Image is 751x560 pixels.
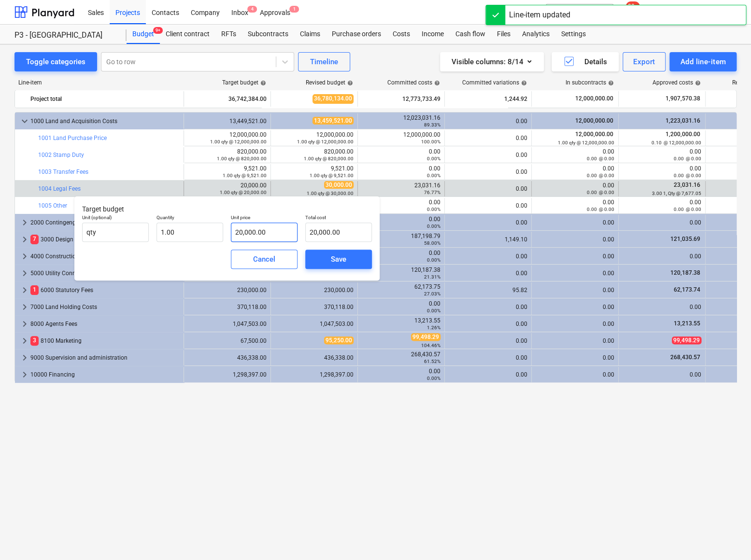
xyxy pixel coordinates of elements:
[633,56,655,68] div: Export
[424,359,440,364] small: 61.52%
[623,253,701,260] div: 0.00
[30,113,180,129] div: 1000 Land and Acquisition Costs
[14,30,115,41] div: P3 - [GEOGRAPHIC_DATA]
[449,152,527,158] div: 0.00
[427,173,440,178] small: 0.00%
[19,234,30,245] span: keyboard_arrow_right
[362,300,440,314] div: 0.00
[19,352,30,364] span: keyboard_arrow_right
[669,52,737,71] button: Add line-item
[536,199,614,212] div: 0.00
[424,291,440,296] small: 27.03%
[432,80,440,86] span: help
[82,204,372,214] p: Target budget
[555,25,592,44] div: Settings
[587,207,614,212] small: 0.00 @ 0.00
[427,257,440,263] small: 0.00%
[519,80,527,86] span: help
[305,214,372,223] p: Total cost
[275,287,354,294] div: 230,000.00
[421,343,440,348] small: 104.46%
[449,168,527,175] div: 0.00
[665,95,701,103] span: 1,907,570.38
[30,336,39,345] span: 3
[215,25,242,44] a: RFTs
[310,56,338,68] div: Timeline
[305,250,372,269] button: Save
[362,216,440,229] div: 0.00
[222,79,266,86] div: Target budget
[38,185,81,192] a: 1004 Legal Fees
[623,371,701,378] div: 0.00
[536,236,614,243] div: 0.00
[331,253,346,266] div: Save
[424,122,440,127] small: 89.33%
[362,283,440,297] div: 62,173.75
[275,371,354,378] div: 1,298,397.00
[450,25,491,44] div: Cash flow
[587,173,614,178] small: 0.00 @ 0.00
[30,235,39,244] span: 7
[623,52,666,71] button: Export
[427,308,440,313] small: 0.00%
[416,25,450,44] div: Income
[297,139,354,144] small: 1.00 qty @ 12,000,000.00
[14,79,184,86] div: Line-item
[623,199,701,212] div: 0.00
[411,333,440,341] span: 99,498.29
[536,304,614,310] div: 0.00
[156,214,223,223] p: Quantity
[19,251,30,262] span: keyboard_arrow_right
[38,168,88,175] a: 1003 Transfer Fees
[427,376,440,381] small: 0.00%
[536,287,614,294] div: 0.00
[298,52,350,71] button: Timeline
[536,182,614,196] div: 0.00
[449,219,527,226] div: 0.00
[566,79,614,86] div: In subcontracts
[19,369,30,380] span: keyboard_arrow_right
[424,190,440,195] small: 76.77%
[294,25,326,44] a: Claims
[427,224,440,229] small: 0.00%
[38,202,67,209] a: 1005 Other
[362,351,440,364] div: 268,430.57
[30,299,180,315] div: 7000 Land Holding Costs
[362,250,440,263] div: 0.00
[558,140,614,145] small: 1.00 qty @ 12,000,000.00
[223,165,267,179] div: 9,521.00
[275,321,354,327] div: 1,047,503.00
[188,182,267,196] div: 20,000.00
[312,94,354,103] span: 36,780,134.00
[623,148,701,162] div: 0.00
[674,156,701,161] small: 0.00 @ 0.00
[310,173,354,178] small: 1.00 qty @ 9,521.00
[536,321,614,327] div: 0.00
[449,202,527,209] div: 0.00
[680,56,726,68] div: Add line-item
[30,266,180,281] div: 5000 Utility Connections
[665,117,701,124] span: 1,223,031.16
[587,156,614,161] small: 0.00 @ 0.00
[462,79,527,86] div: Committed variations
[275,304,354,310] div: 370,118.00
[491,25,516,44] div: Files
[623,219,701,226] div: 0.00
[19,301,30,313] span: keyboard_arrow_right
[326,25,387,44] div: Purchase orders
[19,284,30,296] span: keyboard_arrow_right
[14,52,97,71] button: Toggle categories
[623,304,701,310] div: 0.00
[509,9,570,21] div: Line-item updated
[672,336,701,344] span: 99,498.29
[362,165,440,179] div: 0.00
[289,6,299,13] span: 1
[693,80,701,86] span: help
[362,199,440,212] div: 0.00
[674,207,701,212] small: 0.00 @ 0.00
[536,219,614,226] div: 0.00
[652,140,701,145] small: 0.10 @ 12,000,000.00
[427,156,440,161] small: 0.00%
[127,25,160,44] a: Budget9+
[449,253,527,260] div: 0.00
